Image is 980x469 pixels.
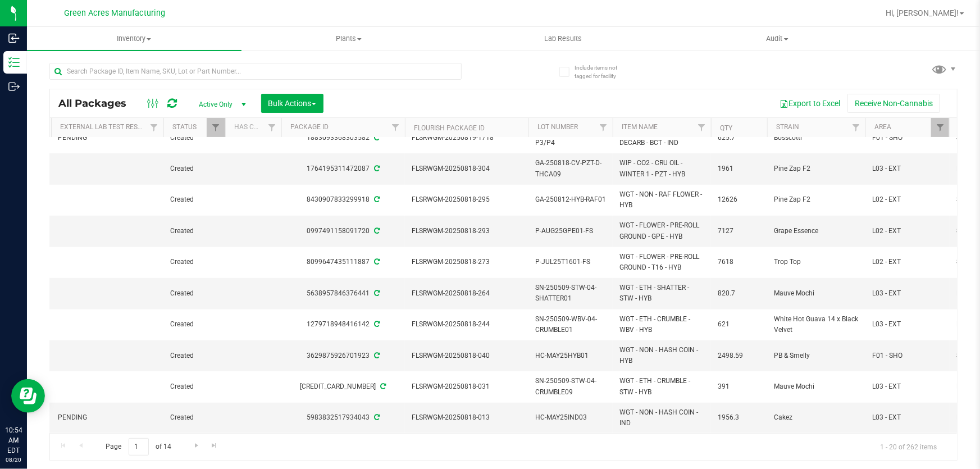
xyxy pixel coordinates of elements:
[872,288,943,299] span: L03 - EXT
[145,118,163,137] a: Filter
[535,412,606,423] span: HC-MAY25IND03
[718,163,760,174] span: 1961
[776,123,799,131] a: Strain
[671,34,884,44] span: Audit
[774,350,859,361] span: PB & Smelly
[718,288,760,299] span: 820.7
[872,194,943,205] span: L02 - EXT
[280,319,407,330] div: 1279718948416142
[372,134,380,142] span: Sync from Compliance System
[372,352,380,359] span: Sync from Compliance System
[529,34,597,44] span: Lab Results
[847,94,940,113] button: Receive Non-Cannabis
[931,118,950,137] a: Filter
[412,319,522,330] span: FLSRWGM-20250818-244
[622,123,658,131] a: Item Name
[774,194,859,205] span: Pine Zap F2
[619,314,704,335] span: WGT - ETH - CRUMBLE - WBV - HYB
[535,194,606,205] span: GA-250812-HYB-RAF01
[206,438,222,453] a: Go to the last page
[170,412,218,423] span: Created
[280,350,407,361] div: 3629875926701923
[692,118,711,137] a: Filter
[379,383,386,390] span: Sync from Compliance System
[225,118,281,138] th: Has COA
[172,123,197,131] a: Status
[188,438,204,453] a: Go to the next page
[290,123,329,131] a: Package ID
[670,27,885,51] a: Audit
[774,226,859,236] span: Grape Essence
[60,123,148,131] a: External Lab Test Result
[372,258,380,266] span: Sync from Compliance System
[718,133,760,143] span: 625.7
[412,288,522,299] span: FLSRWGM-20250818-264
[27,27,241,51] a: Inventory
[619,220,704,242] span: WGT - FLOWER - PRE-ROLL GROUND - GPE - HYB
[535,158,606,179] span: GA-250818-CV-PZT-D-THCA09
[170,194,218,205] span: Created
[619,345,704,366] span: WGT - NON - HASH COIN - HYB
[872,226,943,236] span: L02 - EXT
[872,319,943,330] span: L03 - EXT
[241,27,456,51] a: Plants
[372,289,380,297] span: Sync from Compliance System
[170,257,218,267] span: Created
[718,226,760,236] span: 7127
[847,118,865,137] a: Filter
[412,194,522,205] span: FLSRWGM-20250818-295
[619,283,704,304] span: WGT - ETH - SHATTER - STW - HYB
[535,257,606,267] span: P-JUL25T1601-FS
[774,288,859,299] span: Mauve Mochi
[280,381,407,392] div: [CREDIT_CARD_NUMBER]
[412,226,522,236] span: FLSRWGM-20250818-293
[372,413,380,421] span: Sync from Compliance System
[414,124,485,132] a: Flourish Package ID
[96,438,181,456] span: Page of 14
[718,194,760,205] span: 12626
[718,350,760,361] span: 2498.59
[8,81,20,92] inline-svg: Outbound
[594,118,613,137] a: Filter
[170,381,218,392] span: Created
[27,34,241,44] span: Inventory
[872,257,943,267] span: L02 - EXT
[280,133,407,143] div: 1883093368303582
[280,257,407,267] div: 8099647435111887
[535,283,606,304] span: SN-250509-STW-04-SHATTER01
[207,118,225,137] a: Filter
[170,133,218,143] span: Created
[268,99,316,108] span: Bulk Actions
[774,163,859,174] span: Pine Zap F2
[5,456,22,464] p: 08/20
[619,252,704,273] span: WGT - FLOWER - PRE-ROLL GROUND - T16 - HYB
[535,314,606,335] span: SN-250509-WBV-04-CRUMBLE01
[372,320,380,328] span: Sync from Compliance System
[619,189,704,211] span: WGT - NON - RAF FLOWER - HYB
[49,63,462,80] input: Search Package ID, Item Name, SKU, Lot or Part Number...
[774,412,859,423] span: Cakez
[64,8,165,18] span: Green Acres Manufacturing
[58,412,157,423] span: PENDING
[280,226,407,236] div: 0997491158091720
[872,381,943,392] span: L03 - EXT
[261,94,323,113] button: Bulk Actions
[535,127,606,148] span: LRV-JUN25BCT01-P3/P4
[170,319,218,330] span: Created
[718,257,760,267] span: 7618
[129,438,149,456] input: 1
[718,381,760,392] span: 391
[619,407,704,429] span: WGT - NON - HASH COIN - IND
[8,33,20,44] inline-svg: Inbound
[412,133,522,143] span: FLSRWGM-20250819-1718
[386,118,405,137] a: Filter
[720,124,732,132] a: Qty
[872,412,943,423] span: L03 - EXT
[412,412,522,423] span: FLSRWGM-20250818-013
[280,412,407,423] div: 5983832517934043
[412,350,522,361] span: FLSRWGM-20250818-040
[170,226,218,236] span: Created
[412,381,522,392] span: FLSRWGM-20250818-031
[412,257,522,267] span: FLSRWGM-20250818-273
[575,63,631,80] span: Include items not tagged for facility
